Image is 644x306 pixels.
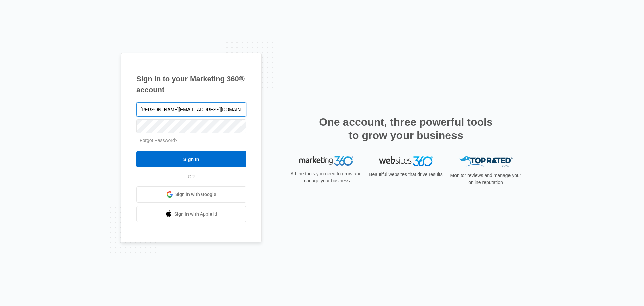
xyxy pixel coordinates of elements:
p: Beautiful websites that drive results [368,171,443,178]
input: Sign In [136,151,246,167]
span: Sign in with Google [175,191,216,198]
a: Forgot Password? [140,138,178,143]
span: OR [183,173,200,180]
span: Sign in with Apple Id [174,211,217,218]
img: Marketing 360 [299,156,353,166]
a: Sign in with Apple Id [136,206,246,222]
h2: One account, three powerful tools to grow your business [317,115,495,142]
p: All the tools you need to grow and manage your business [288,170,364,184]
input: Email [136,102,246,117]
p: Monitor reviews and manage your online reputation [448,172,523,186]
img: Websites 360 [379,156,433,166]
h1: Sign in to your Marketing 360® account [136,73,246,95]
a: Sign in with Google [136,186,246,203]
img: Top Rated Local [459,156,513,167]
